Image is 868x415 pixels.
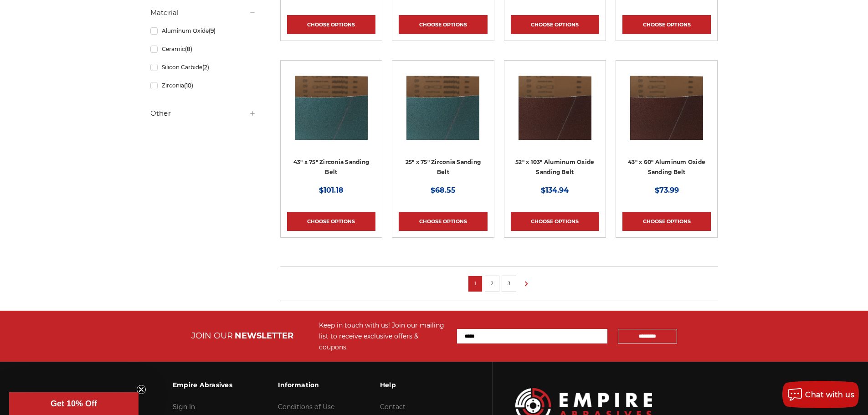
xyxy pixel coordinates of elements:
h3: Help [380,375,442,395]
a: Choose Options [399,212,487,231]
a: Ceramic [150,41,256,57]
div: Keep in touch with us! Join our mailing list to receive exclusive offers & coupons. [319,320,448,353]
a: Contact [380,403,406,411]
img: 25" x 75" Zirconia Sanding Belt [406,67,479,140]
a: Choose Options [622,212,711,231]
a: 43" x 60" Aluminum Oxide Sanding Belt [628,159,705,176]
a: Choose Options [511,212,599,231]
span: $101.18 [319,186,344,195]
img: 43" x 60" Aluminum Oxide Sanding Belt [630,67,703,140]
span: (2) [202,64,209,71]
a: Sign In [173,403,195,411]
span: $134.94 [541,186,569,195]
a: 25" x 75" Zirconia Sanding Belt [399,67,487,155]
a: Conditions of Use [278,403,334,411]
a: Aluminum Oxide [150,23,256,39]
a: 43" x 75" Zirconia Sanding Belt [293,159,370,176]
a: 1 [471,278,480,288]
h3: Information [278,375,334,395]
span: (8) [185,46,192,52]
div: Get 10% OffClose teaser [9,392,139,415]
h5: Other [150,108,256,119]
a: 52" x 103" Aluminum Oxide Sanding Belt [511,67,599,155]
a: Zirconia [150,77,256,93]
a: Choose Options [287,15,375,34]
span: NEWSLETTER [235,331,293,341]
a: Silicon Carbide [150,59,256,75]
a: Choose Options [622,15,711,34]
a: 2 [488,278,497,288]
a: Choose Options [287,212,375,231]
a: 3 [504,278,514,288]
span: Get 10% Off [51,399,97,408]
span: (10) [184,82,193,89]
span: Chat with us [805,390,854,399]
a: 43" x 60" Aluminum Oxide Sanding Belt [622,67,711,155]
a: Choose Options [511,15,599,34]
button: Chat with us [782,381,859,408]
a: 43" x 75" Zirconia Sanding Belt [287,67,375,155]
a: 25" x 75" Zirconia Sanding Belt [406,159,481,176]
span: $73.99 [655,186,679,195]
img: 52" x 103" Aluminum Oxide Sanding Belt [519,67,591,140]
img: 43" x 75" Zirconia Sanding Belt [295,67,368,140]
a: 52" x 103" Aluminum Oxide Sanding Belt [515,159,594,176]
h3: Empire Abrasives [173,375,232,395]
span: (9) [209,27,216,34]
span: $68.55 [431,186,456,195]
h5: Material [150,7,256,18]
span: JOIN OUR [191,331,233,341]
button: Close teaser [137,385,146,394]
a: Choose Options [399,15,487,34]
